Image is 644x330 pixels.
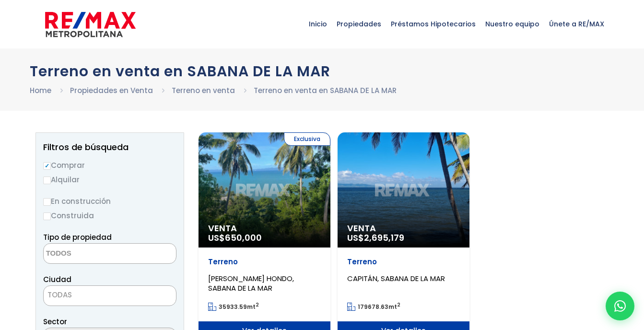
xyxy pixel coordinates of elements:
[208,273,294,293] span: [PERSON_NAME] HONDO, SABANA DE LA MAR
[386,10,480,38] span: Préstamos Hipotecarios
[43,210,176,222] label: Construida
[43,285,176,306] span: TODAS
[172,85,235,95] a: Terreno en venta
[43,174,176,186] label: Alquilar
[304,10,332,38] span: Inicio
[43,142,176,152] h2: Filtros de búsqueda
[208,224,321,233] span: Venta
[358,303,388,311] span: 179678.63
[347,273,445,283] span: CAPITÁN, SABANA DE LA MAR
[219,303,247,311] span: 35933.59
[43,274,71,284] span: Ciudad
[30,85,51,95] a: Home
[44,288,176,302] span: TODAS
[347,303,400,311] span: mt
[254,84,397,96] li: Terreno en venta en SABANA DE LA MAR
[30,63,615,80] h1: Terreno en venta en SABANA DE LA MAR
[397,301,400,308] sup: 2
[208,232,262,244] span: US$
[256,301,259,308] sup: 2
[43,177,51,184] input: Alquilar
[43,159,176,171] label: Comprar
[70,85,153,95] a: Propiedades en Venta
[364,232,404,244] span: 2,695,179
[480,10,544,38] span: Nuestro equipo
[44,244,137,264] textarea: Search
[544,10,609,38] span: Únete a RE/MAX
[43,162,51,170] input: Comprar
[45,10,136,39] img: remax-metropolitana-logo
[208,257,321,267] p: Terreno
[347,232,404,244] span: US$
[43,212,51,220] input: Construida
[284,132,330,146] span: Exclusiva
[332,10,386,38] span: Propiedades
[43,198,51,206] input: En construcción
[347,224,460,233] span: Venta
[225,232,262,244] span: 650,000
[43,317,67,327] span: Sector
[43,195,176,207] label: En construcción
[47,290,72,300] span: TODAS
[43,232,112,242] span: Tipo de propiedad
[208,303,259,311] span: mt
[347,257,460,267] p: Terreno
